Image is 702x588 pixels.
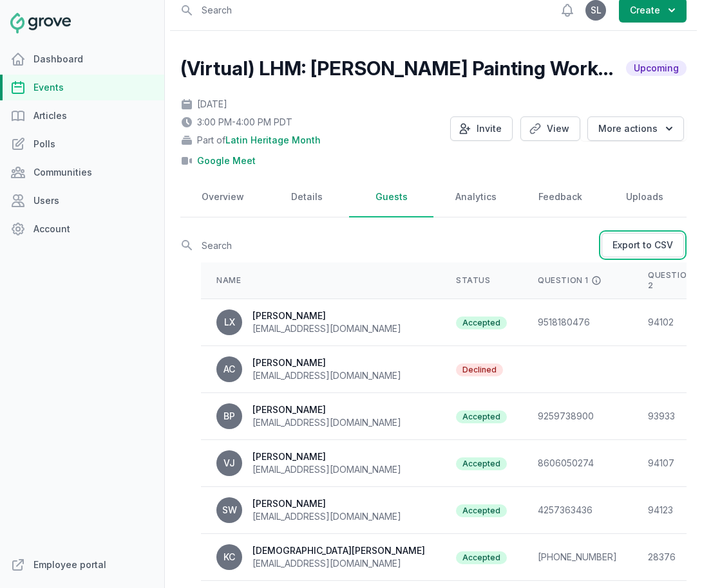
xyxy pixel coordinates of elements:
td: 4257363436 [522,487,632,534]
div: 3:00 PM - 4:00 PM PDT [180,116,440,129]
div: [DATE] [180,98,440,111]
span: SW [222,506,237,515]
div: [EMAIL_ADDRESS][DOMAIN_NAME] [252,463,401,476]
span: Latin Heritage Month [225,134,321,147]
div: [EMAIL_ADDRESS][DOMAIN_NAME] [252,369,401,382]
button: More actions [587,116,684,141]
div: [PERSON_NAME] [252,403,401,416]
div: Part of [180,134,440,147]
span: LX [224,318,235,327]
div: Question 1 [538,275,617,286]
span: Accepted [456,551,507,564]
span: BP [223,412,235,421]
td: 9518180476 [522,299,632,346]
div: [EMAIL_ADDRESS][DOMAIN_NAME] [252,557,425,570]
td: 8606050274 [522,440,632,487]
a: Guests [349,178,433,217]
div: [EMAIL_ADDRESS][DOMAIN_NAME] [252,322,401,335]
a: Google Meet [197,154,256,167]
div: [EMAIL_ADDRESS][DOMAIN_NAME] [252,416,401,429]
span: Accepted [456,504,507,517]
div: [PERSON_NAME] [252,356,401,369]
input: Search [180,234,599,257]
a: Export to CSV [602,233,684,257]
a: Uploads [602,178,687,217]
span: Accepted [456,457,507,470]
th: Name [201,262,441,299]
span: VJ [223,459,235,468]
h2: (Virtual) LHM: [PERSON_NAME] Painting Workshop [180,57,618,80]
span: Upcoming [626,60,687,76]
span: Accepted [456,317,507,329]
a: Overview [180,178,265,217]
div: [PERSON_NAME] [252,309,401,322]
a: Feedback [518,178,602,217]
span: SL [591,6,602,15]
div: [PERSON_NAME] [252,450,401,463]
span: AC [223,365,235,374]
span: Declined [456,363,503,376]
span: Accepted [456,410,507,423]
a: Details [265,178,349,217]
span: KC [223,553,235,562]
th: Status [441,262,522,299]
img: Grove [10,13,71,33]
a: Analytics [433,178,518,217]
div: [EMAIL_ADDRESS][DOMAIN_NAME] [252,510,401,523]
button: Invite [450,116,513,141]
td: [PHONE_NUMBER] [522,534,632,581]
td: 9259738900 [522,393,632,440]
div: [DEMOGRAPHIC_DATA][PERSON_NAME] [252,544,425,557]
a: View [520,116,580,141]
div: [PERSON_NAME] [252,497,401,510]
